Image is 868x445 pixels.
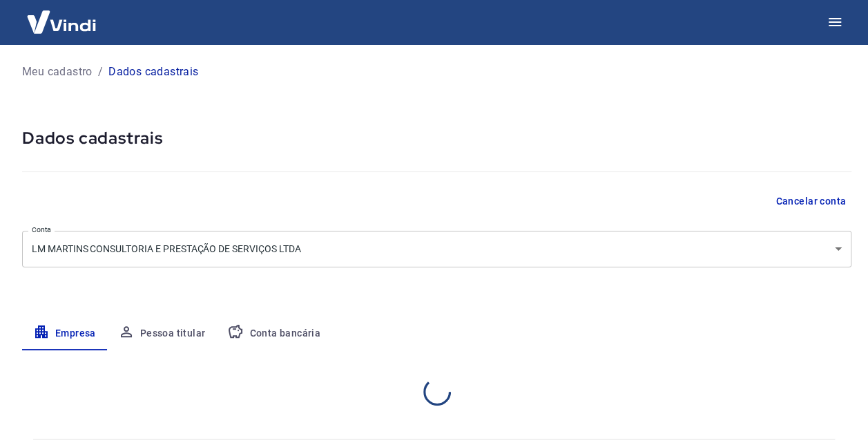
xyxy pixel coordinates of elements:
[22,64,93,80] a: Meu cadastro
[22,127,851,149] h5: Dados cadastrais
[17,1,106,43] img: Vindi
[770,189,851,214] button: Cancelar conta
[22,231,851,267] div: LM MARTINS CONSULTORIA E PRESTAÇÃO DE SERVIÇOS LTDA
[32,225,51,235] label: Conta
[216,317,331,350] button: Conta bancária
[22,317,107,350] button: Empresa
[98,64,103,80] p: /
[107,317,217,350] button: Pessoa titular
[108,64,198,80] p: Dados cadastrais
